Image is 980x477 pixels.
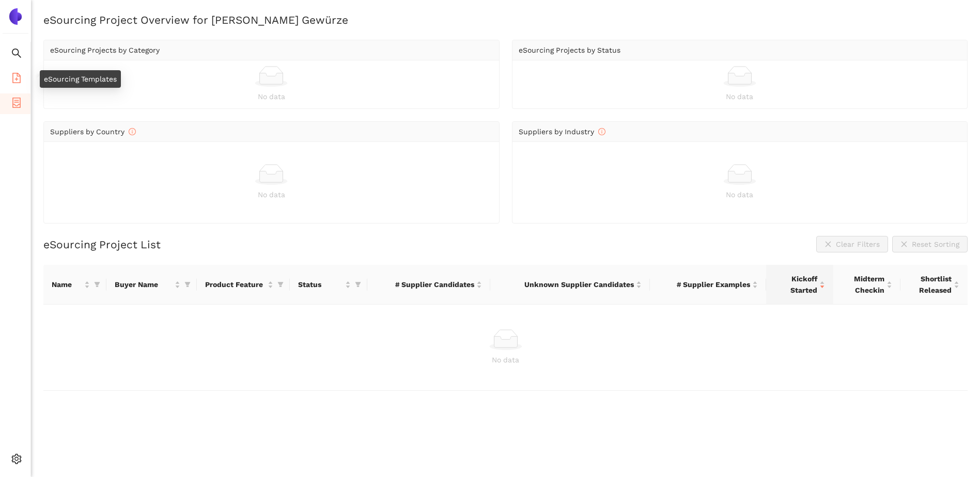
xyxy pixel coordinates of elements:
th: this column's title is Status,this column is sortable [290,265,367,305]
img: Logo [7,8,24,25]
span: filter [355,281,361,288]
span: info-circle [598,128,605,135]
div: eSourcing Templates [40,70,121,88]
th: this column's title is Shortlist Released,this column is sortable [900,265,968,305]
span: Suppliers by Industry [519,128,605,136]
div: No data [519,189,961,200]
span: Kickoff Started [774,273,817,296]
span: Suppliers by Country [50,128,136,136]
th: this column's title is Name,this column is sortable [43,265,106,305]
th: this column's title is Unknown Supplier Candidates,this column is sortable [490,265,650,305]
th: this column's title is Buyer Name,this column is sortable [106,265,197,305]
span: eSourcing Projects by Status [519,46,620,54]
th: this column's title is Product Feature,this column is sortable [197,265,290,305]
span: filter [184,281,191,288]
th: this column's title is Midterm Checkin,this column is sortable [833,265,900,305]
span: Unknown Supplier Candidates [499,279,634,290]
th: this column's title is # Supplier Candidates,this column is sortable [367,265,490,305]
div: No data [50,91,493,102]
span: Product Feature [205,279,266,290]
span: filter [94,281,100,288]
button: closeReset Sorting [892,236,968,252]
span: file-add [11,69,22,90]
button: closeClear Filters [816,236,888,252]
span: Midterm Checkin [842,273,884,296]
span: filter [275,277,286,292]
th: this column's title is # Supplier Examples,this column is sortable [650,265,766,305]
div: No data [52,354,959,365]
div: No data [50,189,493,200]
span: filter [182,277,193,292]
span: Name [52,279,82,290]
span: search [11,44,22,65]
div: No data [519,91,961,102]
h2: eSourcing Project List [43,237,161,252]
span: filter [92,277,102,292]
span: filter [353,277,363,292]
span: Buyer Name [115,279,173,290]
span: container [11,94,22,115]
h2: eSourcing Project Overview for [PERSON_NAME] Gewürze [43,12,968,27]
span: # Supplier Candidates [376,279,474,290]
span: # Supplier Examples [658,279,750,290]
span: Shortlist Released [909,273,952,296]
span: Status [298,279,343,290]
span: setting [11,450,22,471]
span: filter [277,281,284,288]
span: info-circle [129,128,136,135]
span: eSourcing Projects by Category [50,46,160,54]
